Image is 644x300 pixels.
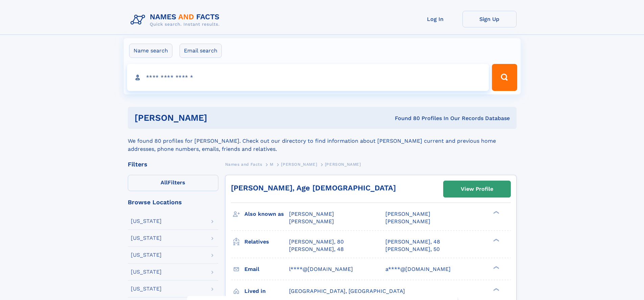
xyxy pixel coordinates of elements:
[244,236,289,248] h3: Relatives
[129,44,172,58] label: Name search
[128,129,517,153] div: We found 80 profiles for [PERSON_NAME]. Check out our directory to find information about [PERSON...
[131,269,162,275] div: [US_STATE]
[161,179,168,186] span: All
[385,211,430,217] span: [PERSON_NAME]
[244,285,289,297] h3: Lived in
[462,11,517,27] a: Sign Up
[289,238,344,246] a: [PERSON_NAME], 80
[225,160,262,168] a: Names and Facts
[289,288,405,294] span: [GEOGRAPHIC_DATA], [GEOGRAPHIC_DATA]
[385,218,430,225] span: [PERSON_NAME]
[444,181,510,197] a: View Profile
[127,64,489,91] input: search input
[289,211,334,217] span: [PERSON_NAME]
[128,161,218,167] div: Filters
[128,11,225,29] img: Logo Names and Facts
[492,265,500,270] div: ❯
[270,162,273,167] span: M
[408,11,462,27] a: Log In
[244,208,289,220] h3: Also known as
[492,238,500,242] div: ❯
[231,184,396,192] a: [PERSON_NAME], Age [DEMOGRAPHIC_DATA]
[289,246,344,253] a: [PERSON_NAME], 48
[135,114,301,122] h1: [PERSON_NAME]
[281,160,317,168] a: [PERSON_NAME]
[180,44,222,58] label: Email search
[131,235,162,241] div: [US_STATE]
[385,238,440,246] a: [PERSON_NAME], 48
[128,175,218,191] label: Filters
[289,218,334,225] span: [PERSON_NAME]
[281,162,317,167] span: [PERSON_NAME]
[244,263,289,275] h3: Email
[385,246,440,253] a: [PERSON_NAME], 50
[492,287,500,292] div: ❯
[301,115,510,122] div: Found 80 Profiles In Our Records Database
[131,218,162,224] div: [US_STATE]
[270,160,273,168] a: M
[128,199,218,205] div: Browse Locations
[131,252,162,258] div: [US_STATE]
[461,181,493,197] div: View Profile
[492,64,517,91] button: Search Button
[131,286,162,292] div: [US_STATE]
[492,210,500,215] div: ❯
[325,162,361,167] span: [PERSON_NAME]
